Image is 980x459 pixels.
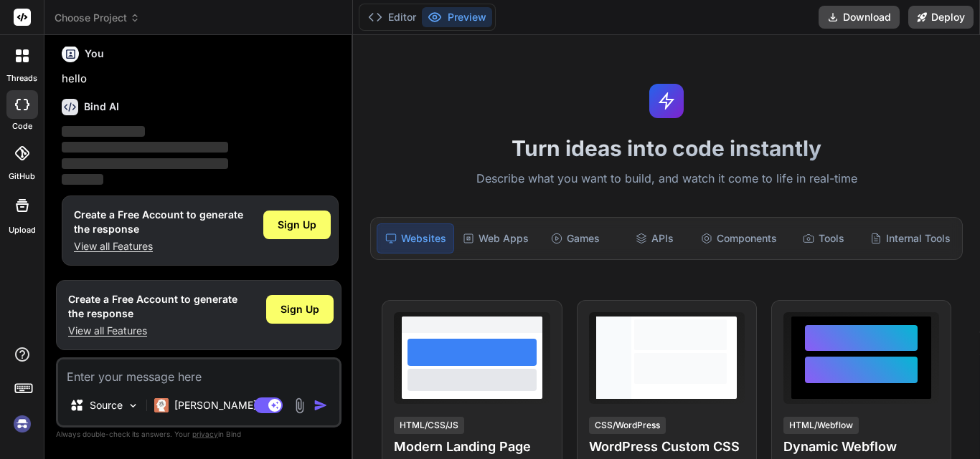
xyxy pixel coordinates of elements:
[9,170,35,183] label: GitHub
[62,174,103,185] span: ‌
[74,239,243,253] p: View all Features
[62,142,228,153] span: ‌
[85,47,104,61] h6: You
[377,223,454,253] div: Websites
[10,412,34,436] img: signin
[819,6,900,29] button: Download
[314,398,328,412] img: icon
[174,398,281,412] p: [PERSON_NAME] 4 S..
[281,302,319,317] span: Sign Up
[589,417,666,434] div: CSS/WordPress
[127,400,139,412] img: Pick Models
[56,427,341,441] p: Always double-check its answers. Your in Bind
[154,398,169,412] img: Claude 4 Sonnet
[90,398,123,412] p: Source
[422,7,492,27] button: Preview
[192,430,218,438] span: privacy
[908,6,974,29] button: Deploy
[291,397,308,414] img: attachment
[394,417,464,434] div: HTML/CSS/JS
[786,223,862,253] div: Tools
[783,417,859,434] div: HTML/Webflow
[12,120,32,132] label: code
[362,135,971,161] h1: Turn ideas into code instantly
[55,11,140,25] span: Choose Project
[457,223,534,253] div: Web Apps
[864,223,956,253] div: Internal Tools
[278,218,316,232] span: Sign Up
[62,126,145,137] span: ‌
[6,72,37,84] label: threads
[589,437,745,457] h4: WordPress Custom CSS
[74,208,243,236] h1: Create a Free Account to generate the response
[68,324,237,338] p: View all Features
[84,100,119,114] h6: Bind AI
[695,223,783,253] div: Components
[362,170,971,188] p: Describe what you want to build, and watch it come to life in real-time
[62,158,228,169] span: ‌
[68,292,237,321] h1: Create a Free Account to generate the response
[9,224,36,236] label: Upload
[62,71,339,87] p: hello
[394,437,550,457] h4: Modern Landing Page
[362,7,422,27] button: Editor
[616,223,692,253] div: APIs
[537,223,613,253] div: Games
